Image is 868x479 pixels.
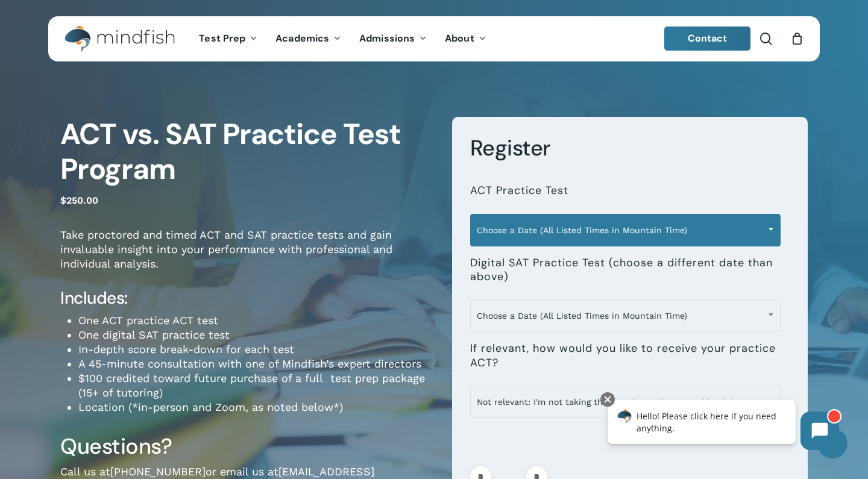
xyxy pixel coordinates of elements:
span: Choose a Date (All Listed Times in Mountain Time) [471,218,780,243]
li: One ACT practice ACT test [78,313,434,328]
p: Take proctored and timed ACT and SAT practice tests and gain invaluable insight into your perform... [60,228,434,287]
a: Admissions [350,34,436,44]
header: Main Menu [48,16,820,61]
li: In-depth score break-down for each test [78,342,434,357]
a: [PHONE_NUMBER] [110,465,206,478]
li: One digital SAT practice test [78,328,434,342]
nav: Main Menu [190,16,495,61]
h4: Includes: [60,287,434,309]
span: Choose a Date (All Listed Times in Mountain Time) [471,303,780,328]
a: Cart [790,32,804,45]
a: About [436,34,495,44]
span: Academics [275,32,329,45]
span: Admissions [359,32,415,45]
bdi: 250.00 [60,195,98,206]
a: Academics [266,34,350,44]
label: Digital SAT Practice Test (choose a different date than above) [470,256,781,284]
li: $100 credited toward future purchase of a full test prep package (15+ of tutoring) [78,371,434,400]
iframe: Chatbot [595,390,851,462]
span: Test Prep [199,32,245,45]
h3: Register [470,134,790,162]
label: ACT Practice Test [470,184,568,198]
span: About [445,32,474,45]
li: Location (*in-person and Zoom, as noted below*) [78,400,434,415]
li: A 45-minute consultation with one of Mindfish’s expert directors [78,357,434,371]
span: Contact [688,32,728,45]
a: Contact [664,27,751,51]
h1: ACT vs. SAT Practice Test Program [60,117,434,187]
span: Not relevant: I'm not taking the practice ACT or am taking it in-person [470,386,781,418]
span: $ [60,195,66,206]
span: Choose a Date (All Listed Times in Mountain Time) [470,299,781,332]
label: If relevant, how would you like to receive your practice ACT? [470,342,781,370]
a: Test Prep [190,34,266,44]
span: Choose a Date (All Listed Times in Mountain Time) [470,214,781,246]
h3: Questions? [60,433,434,460]
span: Not relevant: I'm not taking the practice ACT or am taking it in-person [471,389,780,415]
